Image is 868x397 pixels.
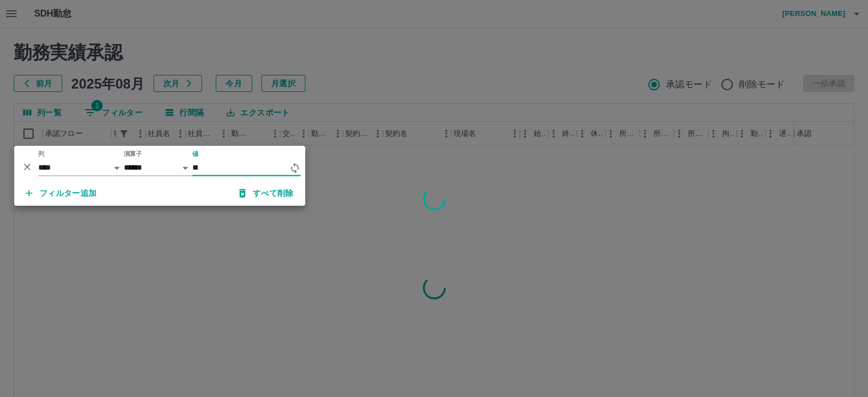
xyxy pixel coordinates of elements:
button: フィルター追加 [17,183,106,203]
button: 削除 [19,158,36,175]
label: 値 [192,150,199,158]
label: 演算子 [124,150,142,158]
label: 列 [38,150,45,158]
button: すべて削除 [230,183,303,203]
